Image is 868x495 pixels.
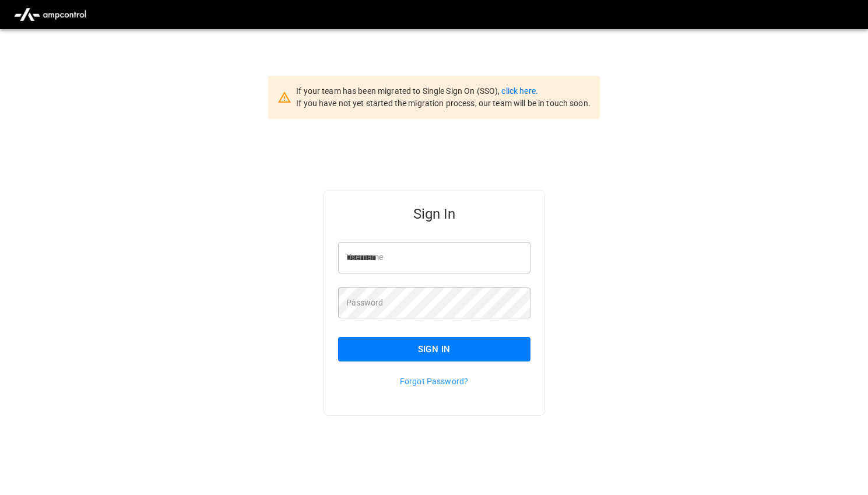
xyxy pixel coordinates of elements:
[296,86,501,96] span: If your team has been migrated to Single Sign On (SSO),
[338,337,530,361] button: Sign In
[296,99,591,108] span: If you have not yet started the migration process, our team will be in touch soon.
[338,375,530,387] p: Forgot Password?
[338,205,530,223] h5: Sign In
[501,86,537,96] a: click here.
[9,3,91,26] img: ampcontrol.io logo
